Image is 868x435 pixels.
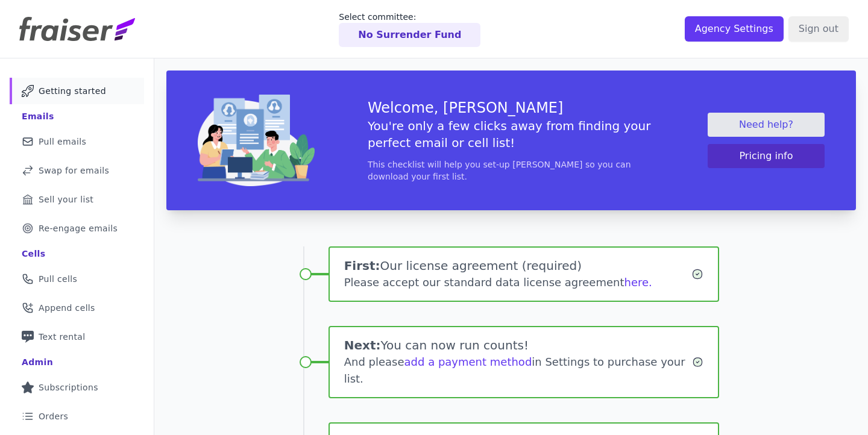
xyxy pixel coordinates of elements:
[39,381,98,393] span: Subscriptions
[39,302,95,314] span: Append cells
[10,128,144,155] a: Pull emails
[404,355,532,368] a: add a payment method
[708,144,825,168] button: Pricing info
[344,257,692,274] h1: Our license agreement (required)
[368,158,655,183] p: This checklist will help you set-up [PERSON_NAME] so you can download your first list.
[339,11,480,47] a: Select committee: No Surrender Fund
[39,136,86,148] span: Pull emails
[685,16,784,42] input: Agency Settings
[22,356,53,368] div: Admin
[10,215,144,242] a: Re-engage emails
[344,337,693,354] h1: You can now run counts!
[368,98,655,117] h3: Welcome, [PERSON_NAME]
[708,113,825,137] a: Need help?
[358,28,461,42] p: No Surrender Fund
[344,338,381,352] span: Next:
[39,273,77,285] span: Pull cells
[39,331,86,343] span: Text rental
[39,85,106,97] span: Getting started
[10,157,144,184] a: Swap for emails
[39,410,68,422] span: Orders
[10,78,144,104] a: Getting started
[368,117,655,151] h5: You're only a few clicks away from finding your perfect email or cell list!
[39,193,93,205] span: Sell your list
[10,186,144,213] a: Sell your list
[22,110,54,122] div: Emails
[198,95,315,186] img: img
[39,222,118,234] span: Re-engage emails
[10,374,144,401] a: Subscriptions
[344,258,380,273] span: First:
[339,11,480,23] p: Select committee:
[10,295,144,321] a: Append cells
[788,16,849,42] input: Sign out
[10,324,144,350] a: Text rental
[10,403,144,430] a: Orders
[22,248,45,260] div: Cells
[10,266,144,292] a: Pull cells
[344,354,693,387] div: And please in Settings to purchase your list.
[39,164,109,177] span: Swap for emails
[19,17,135,41] img: Fraiser Logo
[344,274,692,291] div: Please accept our standard data license agreement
